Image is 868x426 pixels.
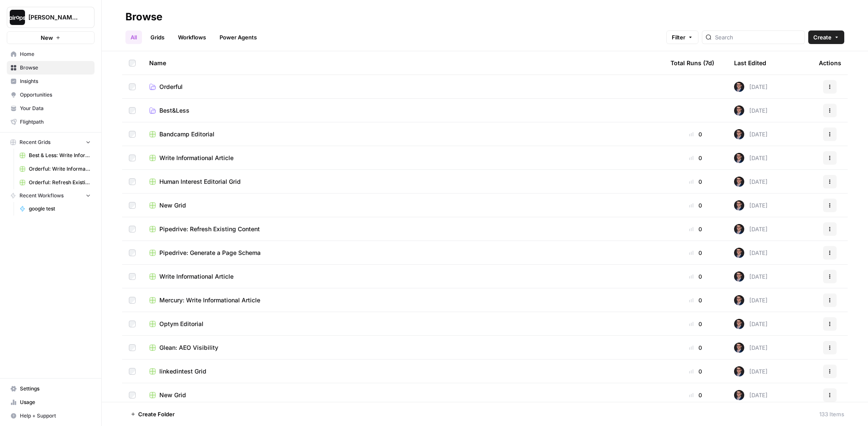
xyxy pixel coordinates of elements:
div: Name [149,51,657,75]
img: ldmwv53b2lcy2toudj0k1c5n5o6j [734,343,744,353]
span: Mercury: Write Informational Article [159,296,260,304]
div: 0 [670,154,721,162]
span: New [41,33,53,42]
span: Usage [20,398,91,406]
div: 0 [670,225,721,233]
div: [DATE] [734,177,768,187]
a: Usage [7,396,95,409]
span: Home [20,50,91,58]
span: Filter [672,33,685,41]
div: Total Runs (7d) [670,51,714,75]
a: Write Informational Article [149,154,657,162]
a: linkedintest Grid [149,367,657,376]
img: ldmwv53b2lcy2toudj0k1c5n5o6j [734,153,744,163]
div: 0 [670,343,721,352]
span: Glean: AEO Visibility [159,343,218,352]
span: Pipedrive: Refresh Existing Content [159,225,260,233]
img: ldmwv53b2lcy2toudj0k1c5n5o6j [734,177,744,187]
img: ldmwv53b2lcy2toudj0k1c5n5o6j [734,271,744,282]
div: Browse [125,10,162,24]
span: Pipedrive: Generate a Page Schema [159,249,261,257]
span: Insights [20,77,91,85]
a: Home [7,47,95,61]
span: Your Data [20,105,91,112]
a: Write Informational Article [149,272,657,281]
img: ldmwv53b2lcy2toudj0k1c5n5o6j [734,82,744,92]
div: [DATE] [734,319,768,329]
a: Pipedrive: Generate a Page Schema [149,249,657,257]
a: Pipedrive: Refresh Existing Content [149,225,657,233]
img: ldmwv53b2lcy2toudj0k1c5n5o6j [734,224,744,234]
span: Bandcamp Editorial [159,130,214,138]
img: ldmwv53b2lcy2toudj0k1c5n5o6j [734,248,744,258]
div: [DATE] [734,390,768,400]
img: ldmwv53b2lcy2toudj0k1c5n5o6j [734,390,744,400]
div: 0 [670,391,721,399]
div: [DATE] [734,82,768,92]
button: Recent Grids [7,136,95,149]
a: Opportunities [7,88,95,102]
a: New Grid [149,201,657,210]
a: Optym Editorial [149,320,657,328]
span: Recent Grids [19,138,50,146]
div: [DATE] [734,366,768,376]
span: New Grid [159,201,186,210]
span: Optym Editorial [159,320,203,328]
div: 0 [670,296,721,304]
button: Help + Support [7,409,95,423]
a: Insights [7,75,95,88]
a: Grids [145,30,170,44]
a: New Grid [149,391,657,399]
div: [DATE] [734,248,768,258]
div: 0 [670,130,721,138]
input: Search [715,33,801,41]
span: Best&Less [159,106,189,115]
span: Settings [20,385,91,393]
div: 0 [670,272,721,281]
div: Last Edited [734,51,766,75]
button: Workspace: Dille-Sandbox [7,7,95,28]
a: Bandcamp Editorial [149,130,657,138]
span: Browse [20,64,91,72]
div: Actions [819,51,841,75]
a: Human Interest Editorial Grid [149,177,657,186]
img: Dille-Sandbox Logo [10,10,25,25]
div: [DATE] [734,153,768,163]
a: google test [16,202,95,216]
img: ldmwv53b2lcy2toudj0k1c5n5o6j [734,105,744,116]
a: Orderful [149,83,657,91]
span: Create [813,33,832,41]
span: google test [29,205,91,213]
a: Workflows [173,30,211,44]
a: Mercury: Write Informational Article [149,296,657,304]
span: Best & Less: Write Informational Article [29,152,91,159]
img: ldmwv53b2lcy2toudj0k1c5n5o6j [734,200,744,210]
div: 0 [670,320,721,328]
a: Orderful: Refresh Existing Content [16,176,95,189]
span: Flightpath [20,118,91,126]
span: linkedintest Grid [159,367,206,376]
a: All [125,30,142,44]
a: Flightpath [7,115,95,129]
span: Human Interest Editorial Grid [159,177,241,186]
button: New [7,31,95,44]
span: [PERSON_NAME]-Sandbox [28,13,80,22]
a: Best&Less [149,106,657,115]
div: [DATE] [734,105,768,116]
span: New Grid [159,391,186,399]
div: [DATE] [734,129,768,139]
button: Create [808,30,844,44]
div: 0 [670,201,721,210]
div: [DATE] [734,271,768,282]
a: Power Agents [214,30,262,44]
span: Help + Support [20,412,91,420]
div: [DATE] [734,200,768,210]
img: ldmwv53b2lcy2toudj0k1c5n5o6j [734,366,744,376]
span: Recent Workflows [19,192,64,199]
span: Orderful: Refresh Existing Content [29,179,91,186]
a: Orderful: Write Informational Article [16,162,95,176]
div: [DATE] [734,295,768,305]
span: Opportunities [20,91,91,99]
a: Glean: AEO Visibility [149,343,657,352]
div: [DATE] [734,224,768,234]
